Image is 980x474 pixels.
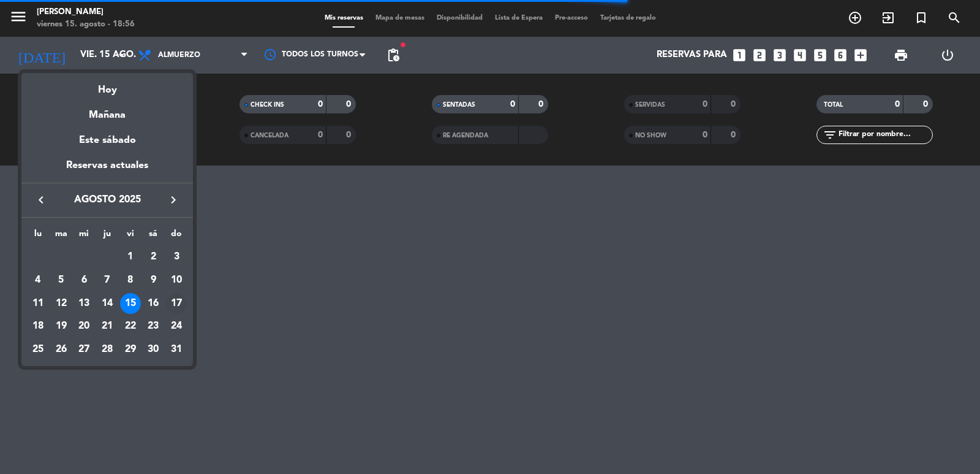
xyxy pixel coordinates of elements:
[166,270,187,291] div: 10
[73,339,94,360] div: 27
[143,293,164,314] div: 16
[28,316,48,337] div: 18
[96,292,119,315] td: 14 de agosto de 2025
[50,315,73,338] td: 19 de agosto de 2025
[142,269,165,292] td: 9 de agosto de 2025
[119,269,142,292] td: 8 de agosto de 2025
[143,339,164,360] div: 30
[166,293,187,314] div: 17
[72,292,96,315] td: 13 de agosto de 2025
[165,227,188,246] th: domingo
[166,316,187,337] div: 24
[72,338,96,361] td: 27 de agosto de 2025
[73,270,94,291] div: 6
[26,315,50,338] td: 18 de agosto de 2025
[97,270,118,291] div: 7
[119,227,142,246] th: viernes
[51,293,72,314] div: 12
[51,270,72,291] div: 5
[50,227,73,246] th: martes
[120,270,141,291] div: 8
[28,339,48,360] div: 25
[143,247,164,267] div: 2
[142,315,165,338] td: 23 de agosto de 2025
[50,292,73,315] td: 12 de agosto de 2025
[119,338,142,361] td: 29 de agosto de 2025
[26,227,50,246] th: lunes
[165,338,188,361] td: 31 de agosto de 2025
[165,292,188,315] td: 17 de agosto de 2025
[21,123,193,158] div: Este sábado
[28,293,48,314] div: 11
[142,292,165,315] td: 16 de agosto de 2025
[21,158,193,183] div: Reservas actuales
[96,338,119,361] td: 28 de agosto de 2025
[120,247,141,267] div: 1
[72,227,96,246] th: miércoles
[97,339,118,360] div: 28
[142,227,165,246] th: sábado
[120,339,141,360] div: 29
[97,316,118,337] div: 21
[50,269,73,292] td: 5 de agosto de 2025
[143,316,164,337] div: 23
[26,338,50,361] td: 25 de agosto de 2025
[96,227,119,246] th: jueves
[142,338,165,361] td: 30 de agosto de 2025
[166,339,187,360] div: 31
[165,269,188,292] td: 10 de agosto de 2025
[50,338,73,361] td: 26 de agosto de 2025
[51,339,72,360] div: 26
[166,247,187,267] div: 3
[166,193,181,207] i: keyboard_arrow_right
[73,316,94,337] div: 20
[120,293,141,314] div: 15
[51,316,72,337] div: 19
[165,245,188,269] td: 3 de agosto de 2025
[30,192,52,208] button: keyboard_arrow_left
[119,245,142,269] td: 1 de agosto de 2025
[34,193,48,207] i: keyboard_arrow_left
[72,315,96,338] td: 20 de agosto de 2025
[28,270,48,291] div: 4
[165,315,188,338] td: 24 de agosto de 2025
[143,270,164,291] div: 9
[73,293,94,314] div: 13
[97,293,118,314] div: 14
[21,73,193,98] div: Hoy
[119,292,142,315] td: 15 de agosto de 2025
[96,269,119,292] td: 7 de agosto de 2025
[142,245,165,269] td: 2 de agosto de 2025
[120,316,141,337] div: 22
[26,292,50,315] td: 11 de agosto de 2025
[96,315,119,338] td: 21 de agosto de 2025
[26,245,119,269] td: AGO.
[119,315,142,338] td: 22 de agosto de 2025
[21,98,193,123] div: Mañana
[72,269,96,292] td: 6 de agosto de 2025
[162,192,184,208] button: keyboard_arrow_right
[52,192,162,208] span: agosto 2025
[26,269,50,292] td: 4 de agosto de 2025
